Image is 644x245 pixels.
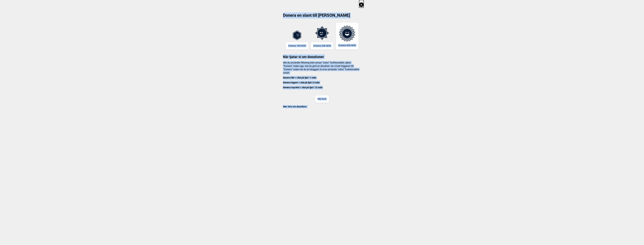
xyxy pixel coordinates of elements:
b: Donera lite = slut på tjat i 1 mån [283,76,316,79]
a: Mer info om donation> [283,105,307,108]
button: Donera 600 NOK [336,23,358,50]
button: Nej tack [315,95,329,103]
b: Donera mycket = slut på tjat i 12 mån [283,86,322,89]
h3: När tjatar vi om donationer [281,50,364,59]
h4: När du använder filtrering eller annan “extra” funktionalitet, dyker “Donera”-sidan upp. Har du g... [281,61,364,89]
button: Donera 200 NOK [311,42,333,50]
b: Donera lagom = slut på tjat i 3 mån [283,81,320,84]
h2: Donera en slant till [PERSON_NAME] [281,13,364,21]
button: Donera 100 NOK [286,42,308,50]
